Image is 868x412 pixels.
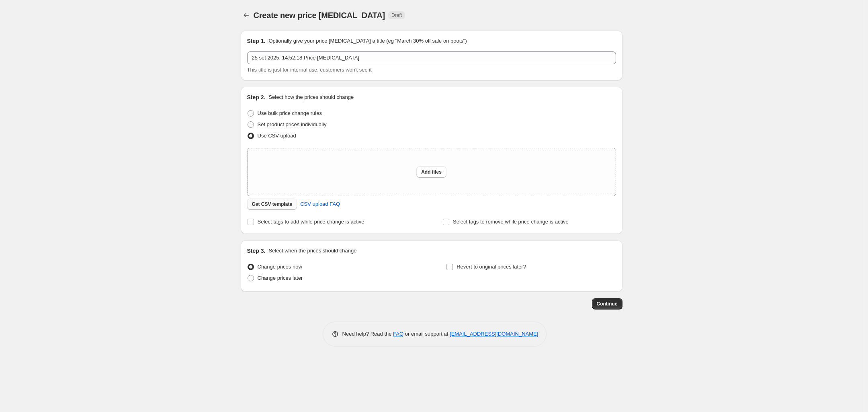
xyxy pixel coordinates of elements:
h2: Step 1. [247,37,266,45]
span: Use CSV upload [258,133,296,139]
span: This title is just for internal use, customers won't see it [247,67,372,73]
p: Select when the prices should change [268,247,356,255]
button: Add files [416,166,446,178]
a: FAQ [393,331,403,337]
span: Draft [391,12,402,18]
span: Use bulk price change rules [258,110,322,116]
h2: Step 3. [247,247,266,255]
span: Revert to original prices later? [457,264,526,270]
span: Create new price [MEDICAL_DATA] [254,11,385,20]
p: Optionally give your price [MEDICAL_DATA] a title (eg "March 30% off sale on boots") [268,37,467,45]
h2: Step 2. [247,93,266,101]
span: Select tags to remove while price change is active [453,219,569,225]
button: Get CSV template [247,199,297,210]
span: Add files [421,169,442,175]
span: Select tags to add while price change is active [258,219,364,225]
span: CSV upload FAQ [300,200,340,208]
span: Set product prices individually [258,121,327,127]
p: Select how the prices should change [268,93,354,101]
span: or email support at [403,331,450,337]
span: Need help? Read the [342,331,393,337]
span: Change prices now [258,264,302,270]
span: Change prices later [258,275,303,281]
span: Continue [597,301,618,307]
button: Continue [592,298,622,310]
a: CSV upload FAQ [295,198,345,211]
input: 30% off holiday sale [247,51,616,64]
button: Price change jobs [241,10,252,21]
a: [EMAIL_ADDRESS][DOMAIN_NAME] [450,331,538,337]
span: Get CSV template [252,201,293,207]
